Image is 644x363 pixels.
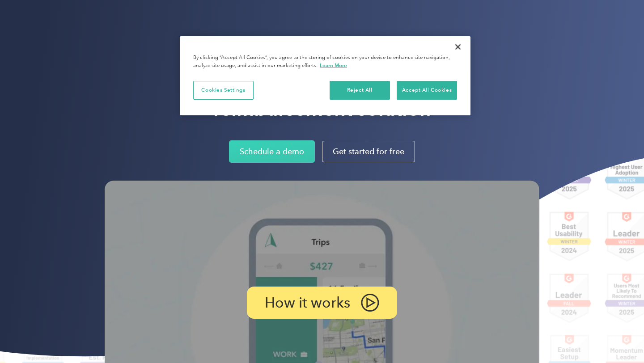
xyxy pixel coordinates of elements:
[265,296,350,309] p: How it works
[397,81,457,100] button: Accept All Cookies
[193,54,457,70] div: By clicking “Accept All Cookies”, you agree to the storing of cookies on your device to enhance s...
[330,81,390,100] button: Reject All
[320,62,347,68] a: More information about your privacy, opens in a new tab
[322,141,415,162] a: Get started for free
[229,140,315,163] a: Schedule a demo
[448,37,468,57] button: Close
[193,81,254,100] button: Cookies Settings
[180,36,470,115] div: Cookie banner
[180,36,470,115] div: Privacy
